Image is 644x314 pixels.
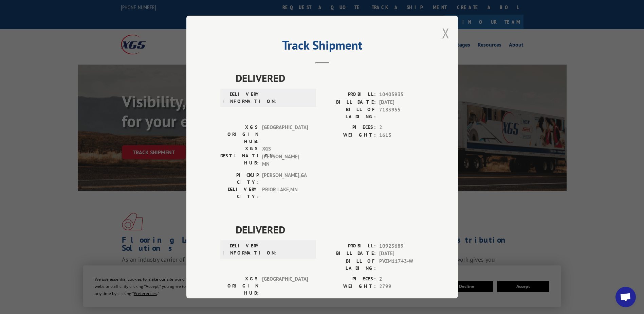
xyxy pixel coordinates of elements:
[379,275,424,283] span: 2
[379,99,424,106] span: [DATE]
[220,124,259,145] label: XGS ORIGIN HUB:
[322,275,376,283] label: PIECES:
[379,242,424,250] span: 10923689
[236,222,424,237] span: DELIVERED
[220,186,259,200] label: DELIVERY CITY:
[322,258,376,272] label: BILL OF LADING:
[220,145,259,168] label: XGS DESTINATION HUB:
[222,91,261,105] label: DELIVERY INFORMATION:
[262,172,308,186] span: [PERSON_NAME] , GA
[262,186,308,200] span: PRIOR LAKE , MN
[322,124,376,132] label: PIECES:
[379,124,424,132] span: 2
[379,132,424,139] span: 1615
[322,283,376,291] label: WEIGHT:
[442,24,449,42] button: Close modal
[615,287,636,307] a: Open chat
[379,91,424,99] span: 10405935
[379,250,424,258] span: [DATE]
[222,242,261,257] label: DELIVERY INFORMATION:
[379,283,424,291] span: 2799
[322,106,376,120] label: BILL OF LADING:
[220,40,424,53] h2: Track Shipment
[220,172,259,186] label: PICKUP CITY:
[322,132,376,139] label: WEIGHT:
[322,242,376,250] label: PROBILL:
[322,91,376,99] label: PROBILL:
[322,250,376,258] label: BILL DATE:
[262,145,308,168] span: XGS [PERSON_NAME] MN
[379,106,424,120] span: 7183955
[322,99,376,106] label: BILL DATE:
[379,258,424,272] span: PVZM11743-W
[220,275,259,297] label: XGS ORIGIN HUB:
[236,70,424,86] span: DELIVERED
[262,275,308,297] span: [GEOGRAPHIC_DATA]
[262,124,308,145] span: [GEOGRAPHIC_DATA]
